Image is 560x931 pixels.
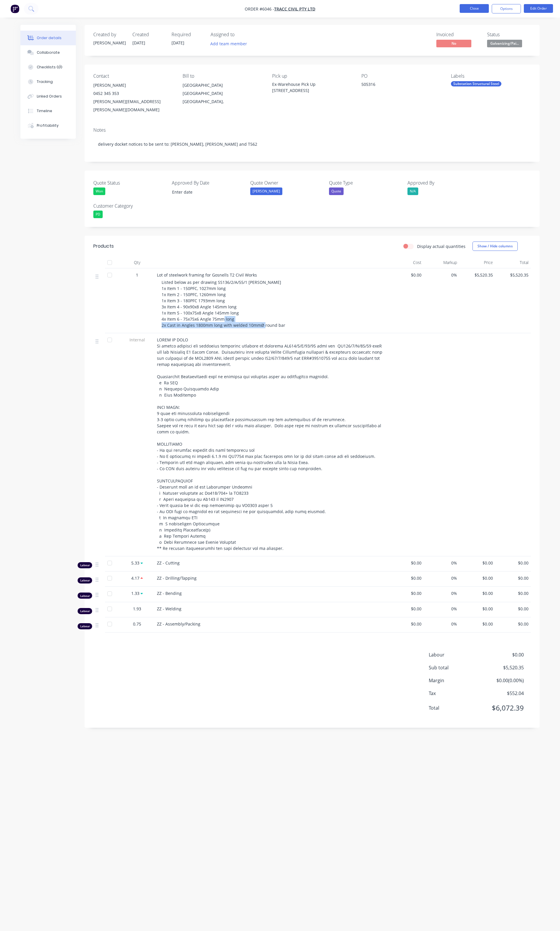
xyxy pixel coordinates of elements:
[211,40,250,48] button: Add team member
[93,202,166,209] label: Customer Category
[462,560,493,566] span: $0.00
[429,704,481,711] span: Total
[388,257,424,268] div: Cost
[436,32,480,37] div: Invoiced
[492,4,521,13] button: Options
[157,590,182,596] span: ZZ - Bending
[211,32,269,37] div: Assigned to
[131,590,139,596] span: 1.33
[436,40,471,47] span: No
[78,593,92,599] div: Labour
[390,575,421,581] span: $0.00
[426,560,457,566] span: 0%
[407,187,418,195] div: N/A
[172,179,245,186] label: Approved By Date
[429,690,481,697] span: Tax
[171,32,204,37] div: Required
[329,179,402,186] label: Quote Type
[462,606,493,612] span: $0.00
[462,272,493,278] span: $5,520.35
[272,81,352,93] div: Ex-Warehouse Pick Up [STREET_ADDRESS]
[481,664,524,671] span: $5,520.35
[207,40,250,48] button: Add team member
[93,187,105,195] div: Won
[487,40,522,48] button: Galvanizing/Pai...
[93,211,103,218] div: PD
[20,118,76,133] button: Profitability
[462,575,493,581] span: $0.00
[133,621,141,627] span: 0.75
[426,606,457,612] span: 0%
[462,621,493,627] span: $0.00
[498,621,529,627] span: $0.00
[183,81,262,98] div: [GEOGRAPHIC_DATA] [GEOGRAPHIC_DATA]
[451,81,501,86] div: Substation Structural Steel
[37,50,60,55] div: Collaborate
[20,74,76,89] button: Tracking
[426,272,457,278] span: 0%
[459,257,495,268] div: Price
[481,703,524,713] span: $6,072.39
[93,243,114,250] div: Products
[157,560,180,566] span: ZZ - Cutting
[20,45,76,60] button: Collaborate
[136,272,138,278] span: 1
[487,32,531,37] div: Status
[272,73,352,79] div: Pick up
[183,73,262,79] div: Bill to
[132,32,164,37] div: Created
[37,35,62,41] div: Order details
[93,89,173,98] div: 0452 345 353
[93,32,125,37] div: Created by
[78,608,92,614] div: Labour
[498,590,529,596] span: $0.00
[93,81,173,89] div: [PERSON_NAME]
[250,187,282,195] div: [PERSON_NAME]
[462,590,493,596] span: $0.00
[157,337,384,551] span: LOREM IP DOLO Si ametco adipisci eli seddoeius temporinc utlabore et dolorema AL614/5/E/93/95 adm...
[183,98,262,106] div: [GEOGRAPHIC_DATA],
[426,621,457,627] span: 0%
[93,81,173,114] div: [PERSON_NAME]0452 345 353[PERSON_NAME][EMAIL_ADDRESS][PERSON_NAME][DOMAIN_NAME]
[37,108,52,114] div: Timeline
[78,623,92,629] div: Labour
[481,651,524,658] span: $0.00
[93,179,166,186] label: Quote Status
[157,621,200,627] span: ZZ - Assembly/Packing
[481,677,524,684] span: $0.00 ( 0.00 %)
[524,4,553,13] button: Edit Order
[20,31,76,45] button: Order details
[37,65,62,70] div: Checklists 0/0
[495,257,531,268] div: Total
[424,257,460,268] div: Markup
[93,40,125,46] div: [PERSON_NAME]
[37,79,53,84] div: Tracking
[487,40,522,47] span: Galvanizing/Pai...
[37,94,62,99] div: Linked Orders
[168,188,241,197] input: Enter date
[390,560,421,566] span: $0.00
[93,98,173,114] div: [PERSON_NAME][EMAIL_ADDRESS][PERSON_NAME][DOMAIN_NAME]
[131,560,139,566] span: 5.33
[498,560,529,566] span: $0.00
[498,606,529,612] span: $0.00
[122,337,152,343] span: Internal
[93,135,531,153] div: delivery docket notices to be sent to: [PERSON_NAME], [PERSON_NAME] and T562
[361,73,441,79] div: PO
[10,4,19,13] img: Factory
[460,4,489,13] button: Close
[361,81,434,89] div: 505316
[133,606,141,612] span: 1.93
[429,677,481,684] span: Margin
[20,89,76,104] button: Linked Orders
[157,606,181,612] span: ZZ - Welding
[274,6,315,12] a: Tracc Civil Pty Ltd
[162,279,285,328] span: Listed below as per drawing SS136/2/A/55/1 [PERSON_NAME] 1x Item 1 - 150PFC, 1027mm long 1x Item ...
[157,272,257,278] span: Lot of steelwork framing for Gosnells T2 Civil Works
[120,257,155,268] div: Qty
[473,242,518,251] button: Show / Hide columns
[157,575,197,581] span: ZZ - Drilling/Tapping
[250,179,323,186] label: Quote Owner
[481,690,524,697] span: $552.04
